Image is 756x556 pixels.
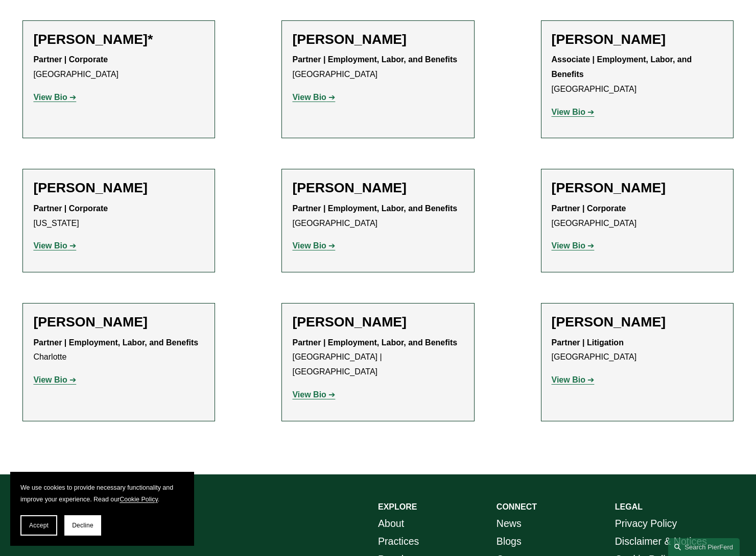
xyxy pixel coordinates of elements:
a: View Bio [292,390,335,399]
strong: View Bio [552,108,585,116]
strong: Partner | Employment, Labor, and Benefits [33,338,198,347]
strong: View Bio [292,390,326,399]
a: View Bio [33,241,76,250]
p: [GEOGRAPHIC_DATA] [552,336,723,365]
strong: Partner | Corporate [33,55,108,64]
strong: View Bio [552,375,585,384]
p: [GEOGRAPHIC_DATA] | [GEOGRAPHIC_DATA] [292,336,463,380]
strong: View Bio [33,375,67,384]
h2: [PERSON_NAME] [292,180,463,196]
strong: Partner | Employment, Labor, and Benefits [292,204,457,213]
h2: [PERSON_NAME]* [33,31,204,47]
a: View Bio [33,375,76,384]
p: [GEOGRAPHIC_DATA] [292,53,463,82]
a: About [378,515,404,533]
a: View Bio [552,241,595,250]
a: View Bio [292,241,335,250]
strong: CONNECT [497,502,537,511]
strong: Associate | Employment, Labor, and Benefits [552,55,694,79]
button: Accept [20,515,57,536]
a: View Bio [292,93,335,102]
strong: View Bio [33,93,67,102]
strong: Partner | Employment, Labor, and Benefits [292,338,457,347]
a: View Bio [552,375,595,384]
strong: View Bio [292,93,326,102]
p: [US_STATE] [33,201,204,231]
h2: [PERSON_NAME] [552,180,723,196]
p: [GEOGRAPHIC_DATA] [552,53,723,96]
section: Cookie banner [10,472,194,546]
strong: LEGAL [615,502,643,511]
h2: [PERSON_NAME] [33,314,204,330]
a: News [497,515,522,533]
h2: [PERSON_NAME] [33,180,204,196]
h2: [PERSON_NAME] [552,31,723,47]
h2: [PERSON_NAME] [552,314,723,330]
span: Accept [29,522,49,529]
strong: Partner | Employment, Labor, and Benefits [292,55,457,64]
button: Decline [64,515,101,536]
a: Search this site [668,538,740,556]
strong: EXPLORE [378,502,417,511]
strong: Partner | Corporate [33,204,108,213]
p: We use cookies to provide necessary functionality and improve your experience. Read our . [20,482,184,505]
a: Cookie Policy [120,496,157,503]
p: [GEOGRAPHIC_DATA] [33,53,204,82]
a: View Bio [33,93,76,102]
strong: View Bio [552,241,585,250]
p: Charlotte [33,336,204,365]
p: [GEOGRAPHIC_DATA] [552,201,723,231]
a: Blogs [497,533,522,550]
strong: Partner | Litigation [552,338,624,347]
p: [GEOGRAPHIC_DATA] [292,201,463,231]
strong: View Bio [292,241,326,250]
span: Decline [72,522,93,529]
h2: [PERSON_NAME] [292,314,463,330]
a: Practices [378,533,419,550]
a: Privacy Policy [615,515,677,533]
a: Disclaimer & Notices [615,533,707,550]
strong: View Bio [33,241,67,250]
h2: [PERSON_NAME] [292,31,463,47]
a: View Bio [552,108,595,116]
strong: Partner | Corporate [552,204,626,213]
